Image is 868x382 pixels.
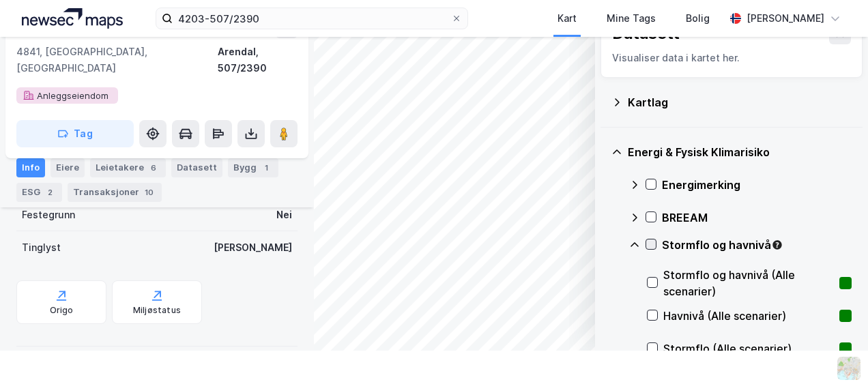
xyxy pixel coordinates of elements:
div: Arendal, 507/2390 [218,44,298,76]
div: Nei [276,207,292,223]
div: 4841, [GEOGRAPHIC_DATA], [GEOGRAPHIC_DATA] [16,44,218,76]
div: Energimerking [662,177,852,193]
div: Stormflo og havnivå [662,237,852,253]
div: 10 [142,186,156,199]
div: Bolig [686,10,710,27]
iframe: Chat Widget [800,317,868,382]
div: Visualiser data i kartet her. [612,50,851,66]
div: Festegrunn [22,207,75,223]
div: ESG [16,183,62,202]
div: Eiere [50,158,85,177]
div: Tinglyst [22,239,61,256]
div: 6 [147,161,160,175]
div: 1 [259,161,273,175]
div: Leietakere [90,158,166,177]
div: 2 [43,186,57,199]
div: Energi & Fysisk Klimarisiko [628,144,852,160]
button: Tag [16,120,134,147]
div: Tooltip anchor [771,239,783,251]
div: Stormflo (Alle scenarier) [663,340,834,357]
div: Havnivå (Alle scenarier) [663,308,834,324]
div: BREEAM [662,209,852,226]
div: Datasett [171,158,222,177]
div: Miljøstatus [133,305,181,316]
div: [PERSON_NAME] [747,10,824,27]
div: Stormflo og havnivå (Alle scenarier) [663,267,834,299]
div: Origo [50,305,74,316]
img: logo.a4113a55bc3d86da70a041830d287a7e.svg [22,8,123,29]
div: Kontrollprogram for chat [800,317,868,382]
div: Kart [558,10,577,27]
div: Kartlag [628,94,852,111]
div: Bygg [228,158,278,177]
input: Søk på adresse, matrikkel, gårdeiere, leietakere eller personer [173,8,450,29]
div: Mine Tags [607,10,656,27]
div: [PERSON_NAME] [214,239,292,256]
div: Info [16,158,45,177]
div: Transaksjoner [68,183,162,202]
